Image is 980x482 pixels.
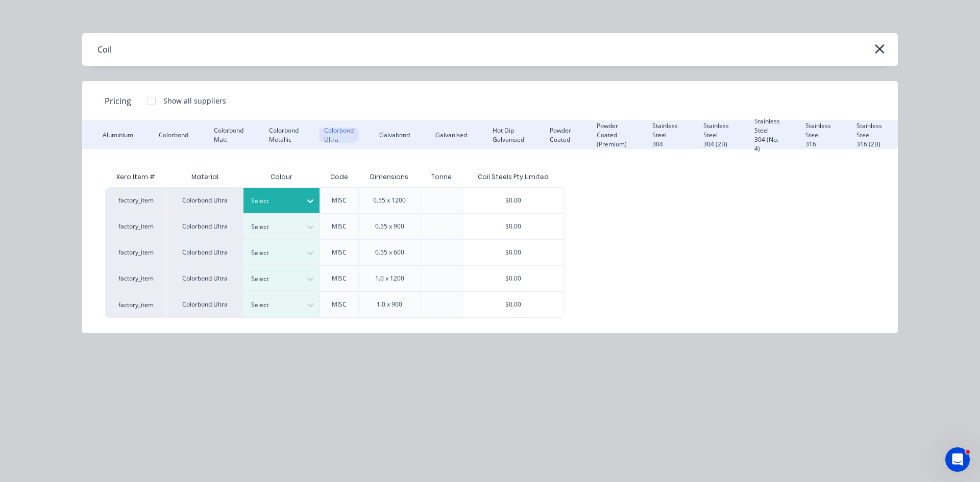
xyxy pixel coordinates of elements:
[478,172,549,182] div: Coil Steels Pty Limited
[105,187,166,213] div: factory_item
[851,128,887,143] div: Stainless Steel 316 (2B)
[332,222,347,231] div: MISC
[375,222,404,231] div: 0.55 x 900
[592,128,632,143] div: Powder Coated (Premium)
[105,239,166,265] div: factory_item
[800,128,836,143] div: Stainless Steel 316
[166,167,243,187] div: Material
[945,447,970,472] iframe: Intercom live chat
[166,187,243,213] div: Colorbond Ultra
[105,95,131,107] span: Pricing
[209,128,249,143] div: Colorbond Matt
[166,213,243,239] div: Colorbond Ultra
[463,266,564,291] div: $0.00
[463,292,564,317] div: $0.00
[243,167,320,187] div: Colour
[332,274,347,283] div: MISC
[362,164,416,190] div: Dimensions
[373,196,406,205] div: 0.55 x 1200
[105,213,166,239] div: factory_item
[545,128,576,143] div: Powder Coated
[166,239,243,265] div: Colorbond Ultra
[463,240,564,265] div: $0.00
[97,128,138,143] div: Aluminium
[166,291,243,318] div: Colorbond Ultra
[332,300,347,309] div: MISC
[463,188,564,213] div: $0.00
[264,128,304,143] div: Colorbond Metallic
[97,43,112,56] div: Coil
[332,248,347,257] div: MISC
[647,128,683,143] div: Stainless Steel 304
[698,128,734,143] div: Stainless Steel 304 (2B)
[375,274,404,283] div: 1.0 x 1200
[375,248,404,257] div: 0.55 x 600
[105,265,166,291] div: factory_item
[163,95,226,106] div: Show all suppliers
[166,265,243,291] div: Colorbond Ultra
[430,128,472,143] div: Galvanised
[322,164,356,190] div: Code
[377,300,402,309] div: 1.0 x 900
[105,167,166,187] div: Xero Item #
[749,128,785,143] div: Stainless Steel 304 (No. 4)
[374,128,415,143] div: Galvabond
[154,128,193,143] div: Colorbond
[319,128,359,143] div: Colorbond Ultra
[487,128,529,143] div: Hot Dip Galvanised
[463,214,564,239] div: $0.00
[332,196,347,205] div: MISC
[423,164,460,190] div: Tonne
[105,291,166,318] div: factory_item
